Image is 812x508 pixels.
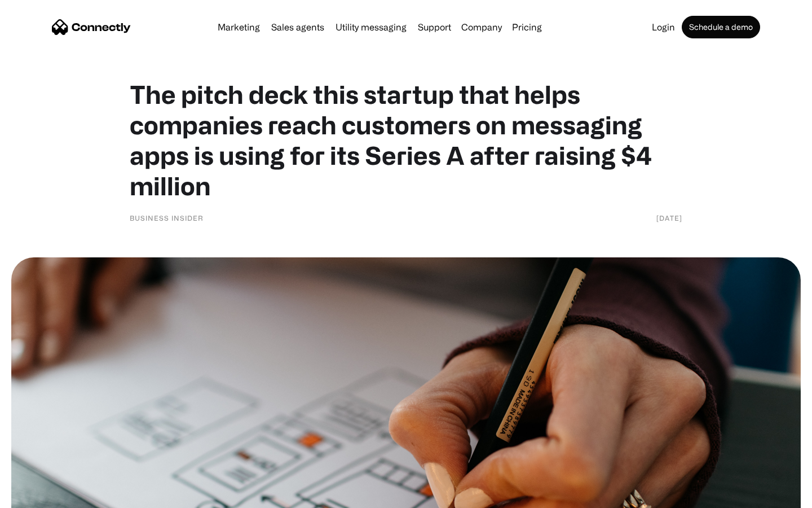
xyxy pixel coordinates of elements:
[23,488,68,504] ul: Language list
[461,19,502,35] div: Company
[331,23,411,32] a: Utility messaging
[11,488,68,504] aside: Language selected: English
[130,79,682,201] h1: The pitch deck this startup that helps companies reach customers on messaging apps is using for i...
[267,23,329,32] a: Sales agents
[413,23,456,32] a: Support
[682,16,760,38] a: Schedule a demo
[507,23,546,32] a: Pricing
[130,212,204,224] div: Business Insider
[656,212,682,224] div: [DATE]
[647,23,679,32] a: Login
[213,23,264,32] a: Marketing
